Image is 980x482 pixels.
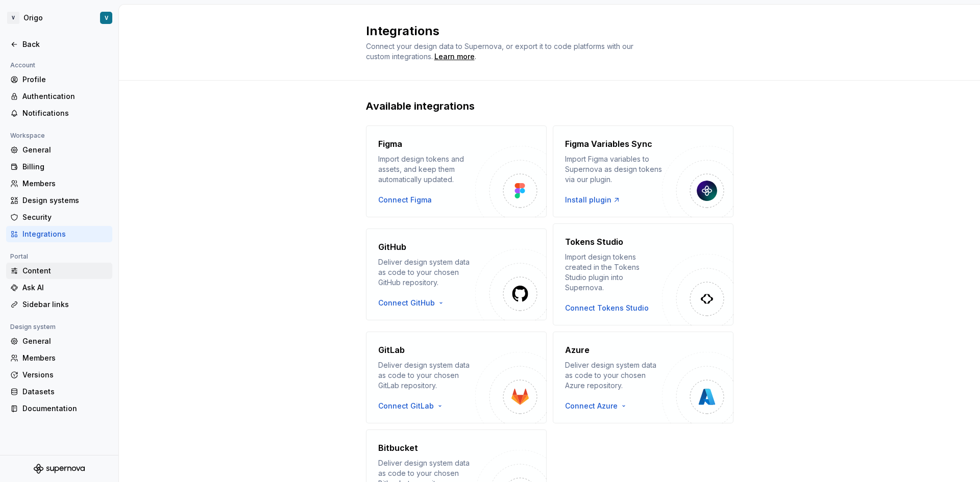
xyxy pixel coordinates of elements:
a: Versions [6,367,112,383]
div: Profile [22,74,108,85]
h2: Integrations [366,23,721,39]
h4: GitLab [378,344,405,356]
div: Authentication [22,91,108,102]
div: Import Figma variables to Supernova as design tokens via our plugin. [565,154,662,185]
button: AzureDeliver design system data as code to your chosen Azure repository.Connect Azure [553,332,733,423]
div: Deliver design system data as code to your chosen GitHub repository. [378,257,475,288]
div: Import design tokens and assets, and keep them automatically updated. [378,154,475,185]
div: Back [22,39,108,49]
div: V [105,14,108,22]
h4: Figma [378,138,402,150]
button: VOrigoV [2,7,116,29]
h4: GitHub [378,241,406,253]
a: Documentation [6,400,112,417]
a: Billing [6,159,112,175]
h4: Bitbucket [378,442,418,454]
a: General [6,142,112,158]
button: Figma Variables SyncImport Figma variables to Supernova as design tokens via our plugin.Install p... [553,125,733,217]
span: Connect GitLab [378,401,434,411]
h4: Azure [565,344,590,356]
a: Integrations [6,226,112,242]
a: Content [6,263,112,279]
div: V [7,12,19,24]
div: Import design tokens created in the Tokens Studio plugin into Supernova. [565,252,662,293]
div: Content [22,266,108,276]
button: Connect Azure [565,401,632,411]
div: Members [22,353,108,363]
div: Members [22,179,108,189]
div: Account [6,59,39,71]
button: Connect Tokens Studio [565,303,649,313]
a: Learn more [434,52,475,62]
div: General [22,336,108,346]
div: Design system [6,321,60,333]
a: Back [6,36,112,53]
h4: Tokens Studio [565,236,623,248]
span: Connect GitHub [378,298,435,308]
span: Connect your design data to Supernova, or export it to code platforms with our custom integrations. [366,42,635,61]
div: Design systems [22,195,108,206]
h4: Figma Variables Sync [565,138,652,150]
div: Billing [22,162,108,172]
a: General [6,333,112,349]
div: Deliver design system data as code to your chosen GitLab repository. [378,360,475,391]
button: Connect Figma [378,195,432,205]
a: Datasets [6,384,112,400]
a: Install plugin [565,195,621,205]
div: Integrations [22,229,108,239]
a: Profile [6,71,112,88]
button: Connect GitLab [378,401,448,411]
button: FigmaImport design tokens and assets, and keep them automatically updated.Connect Figma [366,125,547,217]
a: Ask AI [6,280,112,296]
div: Portal [6,250,32,263]
a: Sidebar links [6,296,112,313]
a: Security [6,209,112,225]
a: Members [6,350,112,366]
div: Notifications [22,108,108,118]
div: Datasets [22,387,108,397]
button: GitHubDeliver design system data as code to your chosen GitHub repository.Connect GitHub [366,223,547,325]
div: Versions [22,370,108,380]
span: Connect Azure [565,401,618,411]
div: Security [22,212,108,222]
h2: Available integrations [366,99,733,113]
a: Design systems [6,192,112,209]
div: Documentation [22,403,108,414]
div: Deliver design system data as code to your chosen Azure repository. [565,360,662,391]
a: Members [6,175,112,192]
svg: Supernova Logo [34,464,85,474]
a: Notifications [6,105,112,121]
div: Sidebar links [22,299,108,310]
div: Workspace [6,130,49,142]
button: GitLabDeliver design system data as code to your chosen GitLab repository.Connect GitLab [366,332,547,423]
button: Tokens StudioImport design tokens created in the Tokens Studio plugin into Supernova.Connect Toke... [553,223,733,325]
a: Authentication [6,88,112,105]
div: Ask AI [22,283,108,293]
span: . [433,53,476,61]
button: Connect GitHub [378,298,449,308]
div: General [22,145,108,155]
div: Origo [23,13,43,23]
